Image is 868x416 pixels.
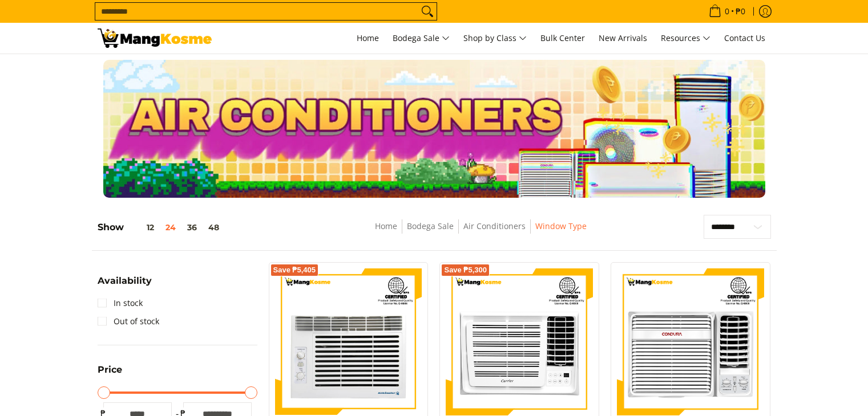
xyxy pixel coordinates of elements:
[387,23,455,54] a: Bodega Sale
[351,23,385,54] a: Home
[418,3,437,20] button: Search
[357,32,379,43] span: Home
[297,219,665,245] nav: Breadcrumbs
[535,23,591,54] a: Bulk Center
[98,365,122,374] span: Price
[407,221,454,231] a: Bodega Sale
[617,268,764,415] img: Condura 1.00 HP Deluxe 6X Series, Window-Type Air Conditioner (Premium)
[98,312,159,331] a: Out of stock
[458,23,532,54] a: Shop by Class
[181,223,203,232] button: 36
[718,23,771,54] a: Contact Us
[661,31,710,46] span: Resources
[734,7,747,15] span: ₱0
[540,32,585,43] span: Bulk Center
[444,267,487,274] span: Save ₱5,300
[655,23,716,54] a: Resources
[273,267,316,274] span: Save ₱5,405
[98,365,122,383] summary: Open
[446,268,593,415] img: Carrier 1.00 HP Remote Window-Type Compact Inverter Air Conditioner (Premium)
[223,23,771,54] nav: Main Menu
[705,5,749,18] span: •
[98,276,152,294] summary: Open
[98,28,212,48] img: Bodega Sale Aircon l Mang Kosme: Home Appliances Warehouse Sale Window Type
[535,219,587,234] span: Window Type
[599,32,647,43] span: New Arrivals
[463,31,527,46] span: Shop by Class
[98,294,143,312] a: In stock
[375,221,397,231] a: Home
[203,223,225,232] button: 48
[723,7,731,15] span: 0
[98,276,152,286] span: Availability
[160,223,181,232] button: 24
[275,268,422,415] img: Kelvinator 0.75 HP Deluxe Eco, Window-Type Air Conditioner (Class A)
[98,222,225,233] h5: Show
[124,223,160,232] button: 12
[593,23,653,54] a: New Arrivals
[393,31,450,46] span: Bodega Sale
[463,221,526,231] a: Air Conditioners
[724,32,765,43] span: Contact Us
